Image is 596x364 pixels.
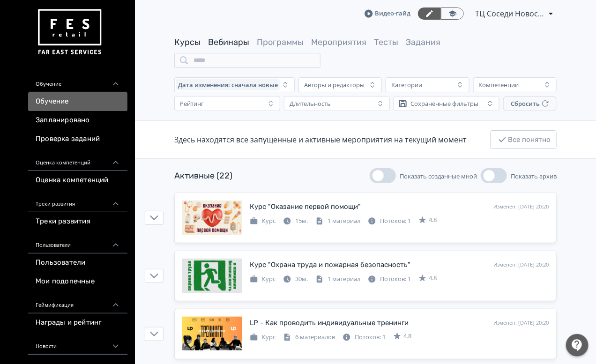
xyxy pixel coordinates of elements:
[429,215,437,225] span: 4.8
[28,332,127,355] div: Новости
[475,8,545,19] span: ТЦ Соседи Новосибирск СИН 6413004
[180,100,204,107] div: Рейтинг
[208,37,249,47] a: Вебинары
[315,216,360,226] div: 1 материал
[441,7,464,20] a: Переключиться в режим ученика
[28,70,127,92] div: Обучение
[406,37,440,47] a: Задания
[493,319,549,327] div: Изменен: [DATE] 20:20
[28,231,127,253] div: Пользователи
[250,318,409,328] div: LP - Как проводить индивидуальные тренинги
[343,333,386,342] div: Потоков: 1
[284,96,390,111] button: Длительность
[400,172,477,180] span: Показать созданные мной
[304,81,365,89] div: Авторы и редакторы
[28,253,127,272] a: Пользователи
[368,216,411,226] div: Потоков: 1
[174,170,232,182] div: Активные (22)
[295,275,308,283] span: 30м.
[250,201,361,212] div: Курс "Оказание первой помощи"
[36,6,103,59] img: https://files.teachbase.ru/system/account/57463/logo/medium-936fc5084dd2c598f50a98b9cbe0469a.png
[479,81,519,89] div: Компетенции
[250,260,410,270] div: Курс "Охрана труда и пожарная безопасность"
[250,333,276,342] div: Курс
[311,37,366,47] a: Мероприятия
[503,96,557,111] button: Сбросить
[174,37,201,47] a: Курсы
[394,96,499,111] button: Сохранённые фильтры
[174,96,280,111] button: Рейтинг
[365,9,410,18] a: Видео-гайд
[473,77,557,92] button: Компетенции
[493,203,549,211] div: Изменен: [DATE] 20:20
[174,134,467,145] div: Здесь находятся все запущенные и активные мероприятия на текущий момент
[493,261,549,269] div: Изменен: [DATE] 20:20
[368,275,411,284] div: Потоков: 1
[28,149,127,171] div: Оценка компетенций
[28,130,127,149] a: Проверка заданий
[28,212,127,231] a: Треки развития
[174,77,295,92] button: Дата изменения: сначала новые
[295,216,308,225] span: 15м.
[283,333,335,342] div: 6 материалов
[28,190,127,212] div: Треки развития
[315,275,360,284] div: 1 материал
[374,37,398,47] a: Тесты
[298,77,382,92] button: Авторы и редакторы
[28,272,127,291] a: Мои подопечные
[250,216,276,226] div: Курс
[28,291,127,313] div: Геймификация
[491,130,557,149] button: Все понятно
[429,274,437,283] span: 4.8
[391,81,422,89] div: Категории
[28,313,127,332] a: Награды и рейтинг
[290,100,331,107] div: Длительность
[28,171,127,190] a: Оценка компетенций
[410,100,478,107] div: Сохранённые фильтры
[403,332,411,341] span: 4.8
[28,111,127,130] a: Запланировано
[511,172,557,180] span: Показать архив
[250,275,276,284] div: Курс
[178,81,278,89] span: Дата изменения: сначала новые
[257,37,304,47] a: Программы
[28,92,127,111] a: Обучение
[386,77,469,92] button: Категории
